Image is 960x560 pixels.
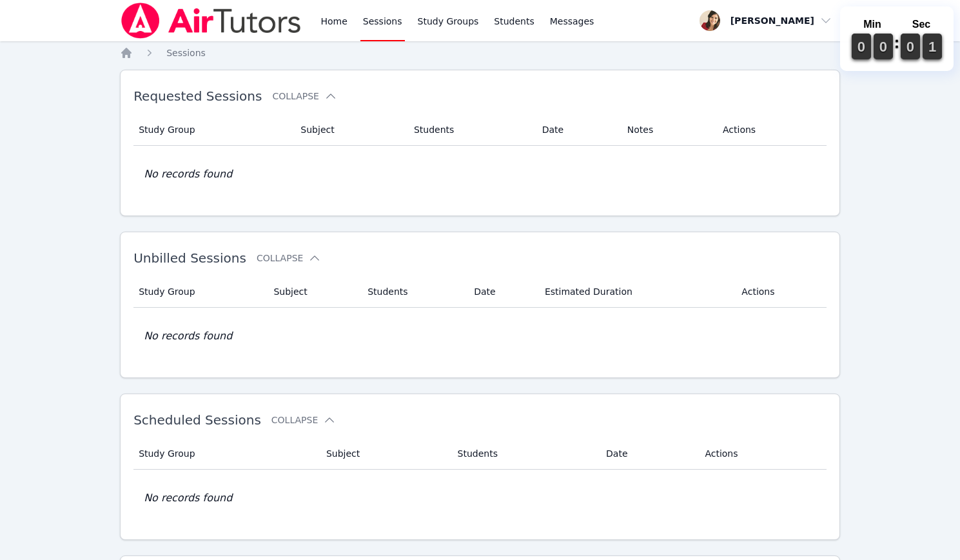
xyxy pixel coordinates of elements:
td: No records found [133,470,827,526]
th: Actions [715,114,827,146]
nav: Breadcrumb [120,46,840,59]
span: Scheduled Sessions [133,412,261,428]
th: Actions [734,276,827,308]
th: Date [598,438,697,470]
th: Study Group [133,276,266,308]
th: Actions [697,438,827,470]
a: Sessions [166,46,206,59]
img: Air Tutors [120,3,302,39]
th: Subject [318,438,450,470]
th: Date [534,114,620,146]
th: Notes [620,114,715,146]
button: Collapse [272,90,337,103]
td: No records found [133,146,827,203]
th: Subject [266,276,360,308]
th: Students [450,438,599,470]
th: Students [360,276,466,308]
td: No records found [133,308,827,365]
th: Date [466,276,537,308]
span: Unbilled Sessions [133,250,246,266]
button: Collapse [271,414,336,426]
span: Requested Sessions [133,88,262,104]
th: Estimated Duration [537,276,734,308]
th: Study Group [133,438,318,470]
span: Messages [550,15,594,28]
th: Study Group [133,114,293,146]
th: Subject [293,114,406,146]
button: Collapse [257,252,321,265]
span: Sessions [166,48,206,58]
th: Students [406,114,534,146]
